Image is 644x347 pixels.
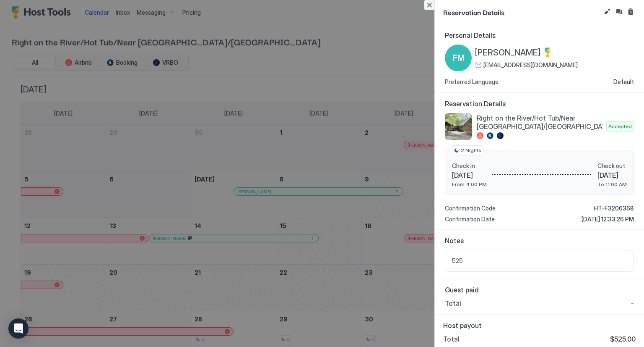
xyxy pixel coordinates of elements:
span: To 11:00 AM [597,181,627,187]
span: Accepted [608,123,632,130]
span: Check in [452,162,487,170]
span: HT-F3206368 [594,205,634,212]
span: Total [443,335,460,343]
span: Reservation Details [443,7,600,17]
span: Default [613,78,634,86]
span: Host payout [443,321,636,330]
span: [EMAIL_ADDRESS][DOMAIN_NAME] [483,61,578,69]
button: Edit reservation [602,7,612,17]
span: Guest paid [445,286,634,294]
span: Confirmation Code [445,205,496,212]
span: [PERSON_NAME] [475,47,541,58]
span: Notes [445,237,634,245]
span: Personal Details [445,31,634,39]
button: Inbox [614,7,624,17]
span: Right on the River/Hot Tub/Near [GEOGRAPHIC_DATA]/[GEOGRAPHIC_DATA] [477,114,603,131]
span: 2 Nights [461,147,481,154]
div: Open Intercom Messenger [8,318,29,339]
span: $525.00 [610,335,636,343]
span: Reservation Details [445,100,634,108]
span: FM [452,52,465,64]
button: Cancel reservation [626,7,636,17]
span: [DATE] 12:33:26 PM [582,216,634,223]
span: [DATE] [452,171,487,179]
span: Check out [597,162,627,170]
span: [DATE] [597,171,627,179]
span: 525 [452,257,627,265]
span: From 4:00 PM [452,181,487,187]
span: Total [445,299,461,308]
span: - [631,299,634,308]
span: Confirmation Date [445,216,495,223]
div: listing image [445,113,472,140]
span: Preferred Language [445,78,499,86]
